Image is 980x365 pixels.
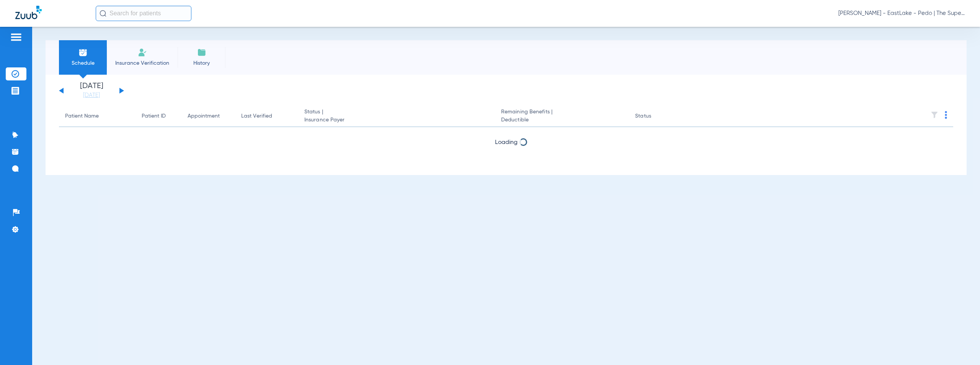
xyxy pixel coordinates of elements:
[188,112,229,120] div: Appointment
[65,59,101,67] span: Schedule
[142,112,175,120] div: Patient ID
[495,139,518,146] span: Loading
[69,92,114,99] a: [DATE]
[188,112,220,120] div: Appointment
[10,33,22,42] img: hamburger-icon
[69,82,114,99] li: [DATE]
[838,10,965,17] span: [PERSON_NAME] - EastLake - Pedo | The Super Dentists
[138,48,147,57] img: Manual Insurance Verification
[304,116,489,124] span: Insurance Payer
[15,6,42,19] img: Zuub Logo
[100,10,106,17] img: Search Icon
[96,6,191,21] input: Search for patients
[501,116,623,124] span: Deductible
[197,48,206,57] img: History
[78,48,88,57] img: Schedule
[183,59,220,67] span: History
[65,112,99,120] div: Patient Name
[113,59,172,67] span: Insurance Verification
[241,112,292,120] div: Last Verified
[241,112,272,120] div: Last Verified
[142,112,166,120] div: Patient ID
[65,112,129,120] div: Patient Name
[495,106,629,127] th: Remaining Benefits |
[298,106,495,127] th: Status |
[945,111,947,119] img: group-dot-blue.svg
[629,106,681,127] th: Status
[931,111,938,119] img: filter.svg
